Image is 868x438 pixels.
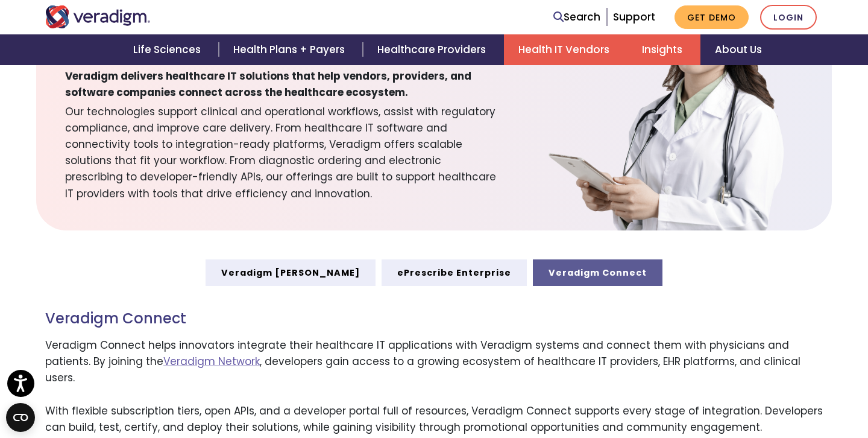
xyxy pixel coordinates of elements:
[163,354,260,369] a: Veradigm Network
[637,363,854,424] iframe: Drift Chat Widget
[613,10,655,24] a: Support
[45,5,151,28] img: Veradigm logo
[382,259,527,286] a: ePrescribe Enterprise
[219,34,363,65] a: Health Plans + Payers
[206,259,376,286] a: Veradigm [PERSON_NAME]
[760,5,817,30] a: Login
[627,34,700,65] a: Insights
[6,403,35,432] button: Open CMP widget
[700,34,776,65] a: About Us
[119,34,219,65] a: Life Sciences
[553,9,600,25] a: Search
[363,34,504,65] a: Healthcare Providers
[65,101,500,202] span: Our technologies support clinical and operational workflows, assist with regulatory compliance, a...
[675,5,749,29] a: Get Demo
[533,259,662,286] a: Veradigm Connect
[45,310,823,328] h3: Veradigm Connect
[65,68,500,101] span: Veradigm delivers healthcare IT solutions that help vendors, providers, and software companies co...
[504,34,627,65] a: Health IT Vendors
